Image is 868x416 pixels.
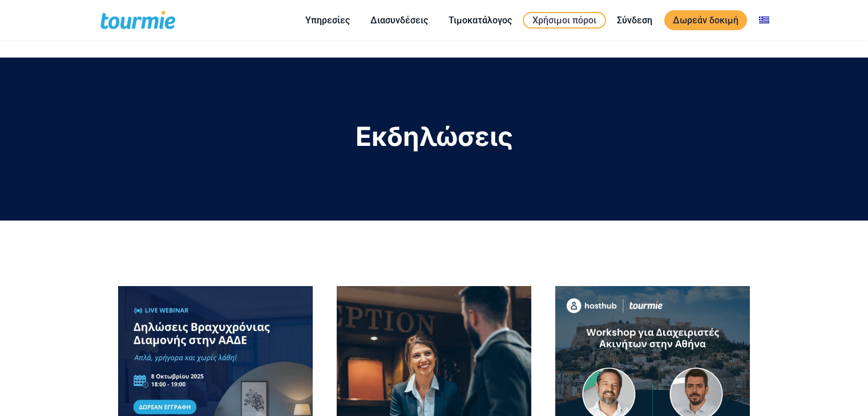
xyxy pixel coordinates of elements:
[440,13,520,27] a: Τιμοκατάλογος
[356,120,513,152] span: Εκδηλώσεις
[362,13,437,27] a: Διασυνδέσεις
[297,13,358,27] a: Υπηρεσίες
[664,10,747,30] a: Δωρεάν δοκιμή
[523,12,606,28] a: Χρήσιμοι πόροι
[608,13,661,27] a: Σύνδεση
